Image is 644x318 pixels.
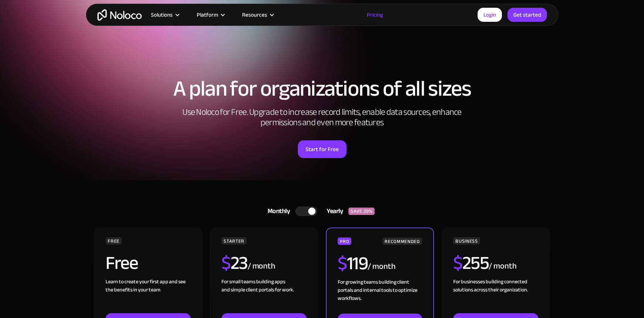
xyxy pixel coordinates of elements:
[507,8,547,22] a: Get started
[453,246,462,280] span: $
[489,260,516,272] div: / month
[93,78,551,100] h1: A plan for organizations of all sizes
[338,278,422,314] div: For growing teams building client portals and internal tools to optimize workflows.
[453,278,538,313] div: For businesses building connected solutions across their organization. ‍
[221,237,246,245] div: STARTER
[242,10,267,20] div: Resources
[221,278,306,313] div: For small teams building apps and simple client portals for work. ‍
[97,9,142,21] a: home
[298,140,347,158] a: Start for Free
[106,254,138,272] h2: Free
[142,10,187,20] div: Solutions
[453,254,489,272] h2: 255
[187,10,233,20] div: Platform
[453,237,480,245] div: BUSINESS
[106,237,122,245] div: FREE
[348,208,375,215] div: SAVE 20%
[197,10,218,20] div: Platform
[175,107,470,128] h2: Use Noloco for Free. Upgrade to increase record limits, enable data sources, enhance permissions ...
[478,8,502,22] a: Login
[221,254,248,272] h2: 23
[151,10,173,20] div: Solutions
[338,254,368,273] h2: 119
[338,237,351,245] div: PRO
[338,246,347,281] span: $
[221,246,231,280] span: $
[382,237,422,245] div: RECOMMENDED
[106,278,190,313] div: Learn to create your first app and see the benefits in your team ‍
[368,261,395,273] div: / month
[258,206,296,217] div: Monthly
[317,206,348,217] div: Yearly
[358,10,392,20] a: Pricing
[233,10,282,20] div: Resources
[248,260,275,272] div: / month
